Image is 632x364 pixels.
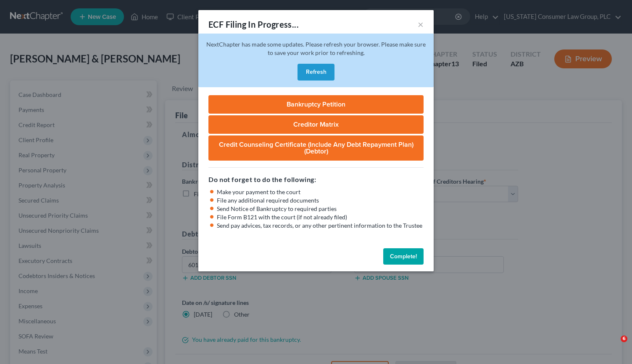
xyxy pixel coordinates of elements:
[208,174,424,185] h5: Do not forget to do the following:
[217,221,424,230] li: Send pay advices, tax records, or any other pertinent information to the Trustee
[208,18,299,30] div: ECF Filing In Progress...
[217,196,424,205] li: File any additional required documents
[298,64,334,81] button: Refresh
[208,115,424,134] a: Creditor Matrix
[418,19,424,29] button: ×
[217,205,424,213] li: Send Notice of Bankruptcy to required parties
[621,335,627,342] span: 6
[208,95,424,114] a: Bankruptcy Petition
[217,213,424,221] li: File Form B121 with the court (if not already filed)
[383,248,424,265] button: Complete!
[208,135,424,161] a: Credit Counseling Certificate (Include any Debt Repayment Plan) (Debtor)
[603,335,624,356] iframe: Intercom live chat
[206,41,426,56] span: NextChapter has made some updates. Please refresh your browser. Please make sure to save your wor...
[217,188,424,196] li: Make your payment to the court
